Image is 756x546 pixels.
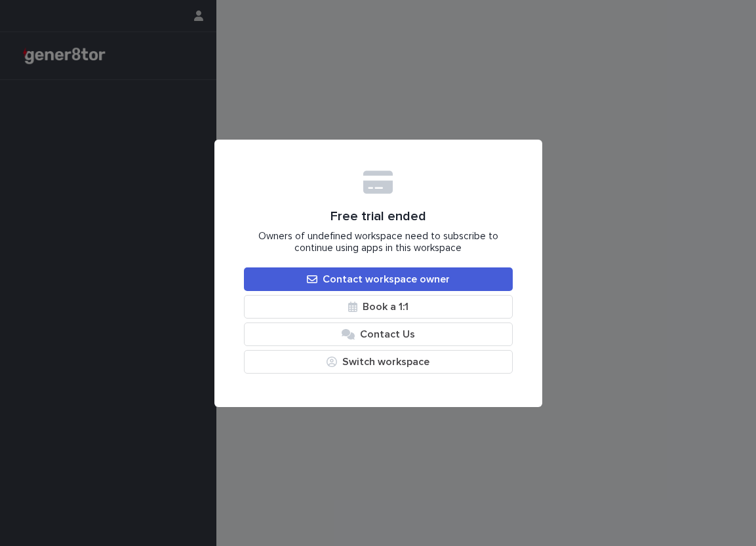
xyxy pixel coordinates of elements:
span: Owners of undefined workspace need to subscribe to continue using apps in this workspace [244,231,513,254]
a: Contact workspace owner [244,267,513,291]
span: Book a 1:1 [363,302,408,312]
span: Contact Us [360,329,415,340]
button: Contact Us [244,322,513,346]
a: Book a 1:1 [244,295,513,319]
button: Switch workspace [244,350,513,374]
span: Contact workspace owner [323,274,450,284]
span: Free trial ended [330,208,426,224]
